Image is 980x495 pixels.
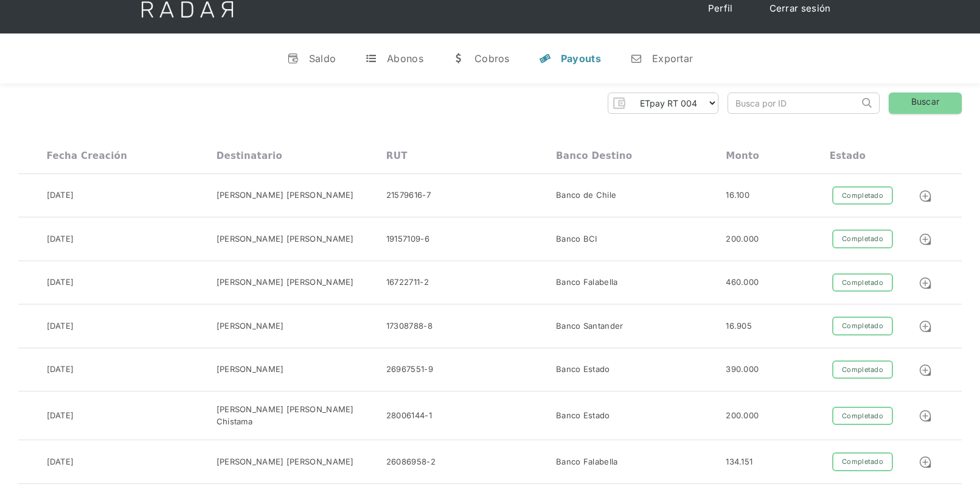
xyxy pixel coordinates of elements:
div: Completado [832,317,893,335]
div: [PERSON_NAME] [PERSON_NAME] [217,233,354,245]
div: Completado [832,407,893,426]
div: Cobros [474,52,510,65]
div: [DATE] [47,276,74,289]
div: Fecha creación [47,150,128,161]
div: Banco Santander [556,320,624,332]
div: Completado [832,230,893,248]
div: 16.905 [726,320,752,332]
div: 200.000 [726,410,759,422]
div: [DATE] [47,233,74,245]
div: 460.000 [726,276,759,289]
img: Detalle [919,233,932,246]
div: [DATE] [47,410,74,422]
div: w [453,52,465,65]
div: RUT [386,150,408,161]
input: Busca por ID [728,93,859,113]
img: Detalle [919,409,932,423]
div: 28006144-1 [386,410,432,422]
img: Detalle [919,276,932,290]
div: Monto [726,150,759,161]
div: 134.151 [726,456,752,468]
div: Completado [832,360,893,379]
div: [DATE] [47,456,74,468]
div: Banco de Chile [556,189,616,202]
div: 21579616-7 [386,189,431,202]
div: [PERSON_NAME] [217,363,284,376]
div: Banco Estado [556,410,610,422]
div: [DATE] [47,363,74,376]
div: [DATE] [47,189,74,202]
div: Banco destino [556,150,632,161]
div: Saldo [309,52,336,65]
div: 26967551-9 [386,363,433,376]
div: [DATE] [47,320,74,332]
div: Destinatario [217,150,282,161]
div: Payouts [561,52,601,65]
div: 26086958-2 [386,456,436,468]
a: Buscar [889,93,962,114]
div: Banco BCI [556,233,597,245]
div: y [539,52,551,65]
div: [PERSON_NAME] [217,320,284,332]
div: Banco Falabella [556,276,618,289]
div: n [630,52,642,65]
div: 16.100 [726,189,749,202]
img: Detalle [919,189,932,203]
img: Detalle [919,320,932,333]
div: Exportar [652,52,693,65]
div: Completado [832,273,893,292]
div: Abonos [387,52,423,65]
div: Completado [832,186,893,205]
div: [PERSON_NAME] [PERSON_NAME] Chistama [217,404,386,427]
div: [PERSON_NAME] [PERSON_NAME] [217,456,354,468]
div: 200.000 [726,233,759,245]
div: Banco Estado [556,363,610,376]
div: Estado [830,150,866,161]
img: Detalle [919,455,932,469]
div: 17308788-8 [386,320,433,332]
div: t [365,52,377,65]
div: 16722711-2 [386,276,429,289]
img: Detalle [919,363,932,377]
div: Banco Falabella [556,456,618,468]
form: Form [608,93,718,114]
div: Completado [832,452,893,471]
div: v [287,52,299,65]
div: [PERSON_NAME] [PERSON_NAME] [217,189,354,202]
div: 19157109-6 [386,233,429,245]
div: [PERSON_NAME] [PERSON_NAME] [217,276,354,289]
div: 390.000 [726,363,759,376]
